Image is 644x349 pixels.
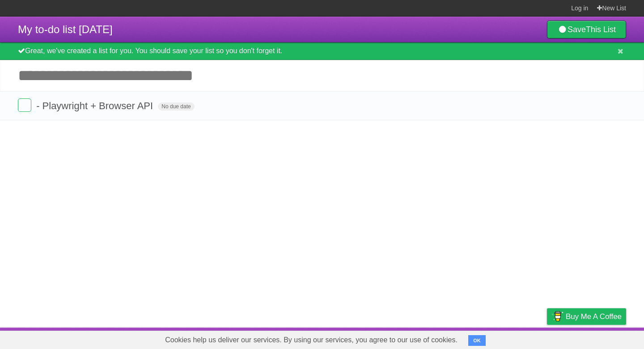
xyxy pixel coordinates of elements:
span: Buy me a coffee [566,309,622,324]
a: Terms [505,330,525,347]
a: Buy me a coffee [547,308,626,325]
span: - Playwright + Browser API [36,100,155,111]
span: My to-do list [DATE] [18,23,113,35]
button: OK [468,335,486,346]
a: Developers [458,330,494,347]
label: Done [18,98,31,112]
span: No due date [158,102,194,111]
a: About [428,330,447,347]
a: Suggest a feature [570,330,626,347]
b: This List [586,25,616,34]
a: Privacy [535,330,559,347]
img: Buy me a coffee [551,309,563,324]
a: SaveThis List [547,21,626,38]
span: Cookies help us deliver our services. By using our services, you agree to our use of cookies. [156,331,466,349]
